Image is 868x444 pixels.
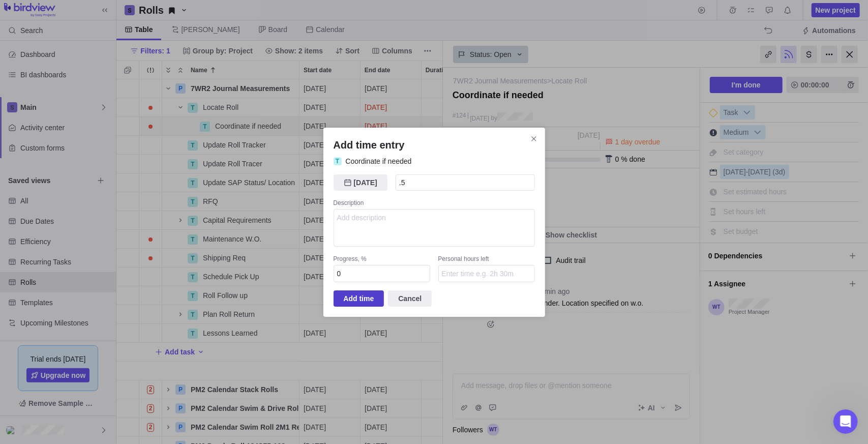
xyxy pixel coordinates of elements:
div: Add time entry [323,128,545,317]
h2: Add time entry [334,138,535,152]
div: Description [334,199,535,209]
span: [DATE] [334,174,387,191]
span: [DATE] [354,176,377,189]
span: Close [527,132,541,146]
div: T [334,157,342,165]
input: Enter time e.g. 2h 30m [396,174,535,191]
div: Personal hours left [438,255,535,265]
input: Personal hours left [438,265,535,282]
iframe: Intercom live chat [833,409,858,434]
span: Cancel [398,292,422,305]
span: Add time [334,290,384,307]
div: Progress, % [334,255,430,265]
span: Cancel [388,290,432,307]
span: Coordinate if needed [346,156,412,166]
span: Add time [344,292,374,305]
